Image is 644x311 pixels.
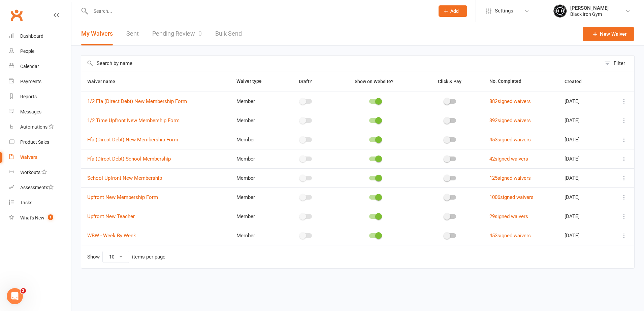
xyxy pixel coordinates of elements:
input: Search... [89,6,430,16]
button: Show on Website? [349,77,401,85]
div: Black Iron Gym [570,11,609,17]
a: 29signed waivers [489,213,528,219]
div: Filter [614,59,625,67]
td: [DATE] [558,168,607,187]
a: Ffa (Direct Debt) New Membership Form [87,137,178,143]
img: thumb_image1623296242.png [553,4,567,18]
div: [PERSON_NAME] [570,5,609,11]
a: 1/2 Time Upfront New Membership Form [87,117,180,124]
td: Member [230,168,280,187]
span: Show on Website? [355,79,393,84]
a: 125signed waivers [489,175,531,181]
th: No. Completed [483,71,558,92]
td: Member [230,207,280,226]
div: Dashboard [20,33,43,39]
td: [DATE] [558,187,607,207]
td: Member [230,187,280,207]
a: New Waiver [583,27,634,41]
a: Bulk Send [215,22,242,45]
div: Tasks [20,200,32,205]
a: Ffa (Direct Debt) School Membership [87,156,171,162]
a: Tasks [9,195,71,210]
a: 1/2 Ffa (Direct Debt) New Membership Form [87,98,187,104]
div: What's New [20,215,44,220]
span: Created [565,79,589,84]
div: Messages [20,109,41,114]
td: [DATE] [558,111,607,130]
div: Assessments [20,185,54,190]
a: Messages [9,104,71,119]
button: Add [439,5,467,17]
td: Member [230,111,280,130]
td: [DATE] [558,92,607,111]
div: Show [87,251,165,263]
span: Draft? [299,79,312,84]
a: Clubworx [8,7,25,24]
a: 392signed waivers [489,117,531,124]
button: Click & Pay [432,77,469,85]
td: Member [230,149,280,168]
td: [DATE] [558,149,607,168]
span: 0 [198,30,202,37]
span: Settings [495,3,513,19]
a: Automations [9,119,71,135]
button: Waiver name [87,77,123,85]
a: 453signed waivers [489,233,531,239]
td: Member [230,92,280,111]
a: Dashboard [9,29,71,44]
input: Search by name [81,56,601,71]
a: Sent [126,22,139,45]
div: Product Sales [20,139,49,145]
td: [DATE] [558,207,607,226]
a: Pending Review0 [152,22,202,45]
span: Add [450,8,459,14]
div: Workouts [20,170,40,175]
a: 42signed waivers [489,156,528,162]
a: WBW - Week By Week [87,233,136,239]
span: Click & Pay [438,79,461,84]
a: School Upfront New Membership [87,175,162,181]
span: Waiver name [87,79,123,84]
a: Calendar [9,59,71,74]
button: My Waivers [81,22,113,45]
a: Upfront New Membership Form [87,194,158,200]
a: Assessments [9,180,71,195]
a: 1006signed waivers [489,194,534,200]
a: Upfront New Teacher [87,213,135,219]
a: Reports [9,89,71,104]
div: Reports [20,94,37,99]
a: 882signed waivers [489,98,531,104]
span: 1 [48,214,53,220]
div: People [20,48,34,54]
td: [DATE] [558,130,607,149]
a: 453signed waivers [489,137,531,143]
div: Payments [20,79,41,84]
a: Waivers [9,150,71,165]
a: Product Sales [9,135,71,150]
button: Filter [601,56,634,71]
div: items per page [132,254,165,260]
a: People [9,44,71,59]
a: Workouts [9,165,71,180]
td: Member [230,226,280,245]
div: Waivers [20,154,37,160]
span: 2 [21,288,26,293]
div: Calendar [20,64,39,69]
div: Automations [20,124,47,130]
td: [DATE] [558,226,607,245]
a: What's New1 [9,210,71,226]
iframe: Intercom live chat [7,288,23,304]
button: Draft? [293,77,319,85]
button: Created [565,77,589,85]
th: Waiver type [230,71,280,92]
td: Member [230,130,280,149]
a: Payments [9,74,71,89]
